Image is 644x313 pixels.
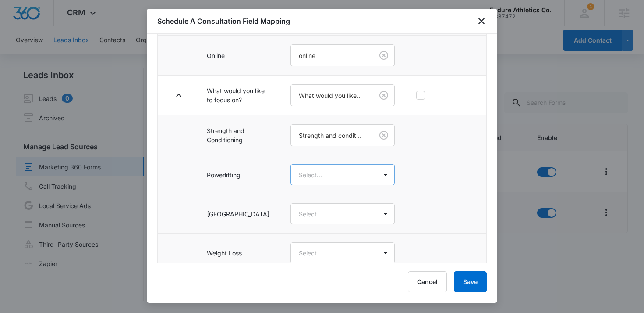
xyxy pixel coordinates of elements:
td: Strength and Conditioning [196,115,280,155]
td: Weight Loss [196,234,280,273]
button: Save [454,271,487,292]
td: Powerlifting [196,155,280,194]
td: [GEOGRAPHIC_DATA] [196,194,280,234]
button: Clear [377,128,391,142]
h1: Schedule A Consultation Field Mapping [157,16,290,26]
button: Clear [377,88,391,102]
button: Cancel [408,271,447,292]
td: What would you like to focus on? [196,76,280,115]
button: close [476,16,487,26]
button: Clear [377,48,391,62]
td: Online [196,36,280,76]
button: Toggle Row Expanded [172,88,186,102]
